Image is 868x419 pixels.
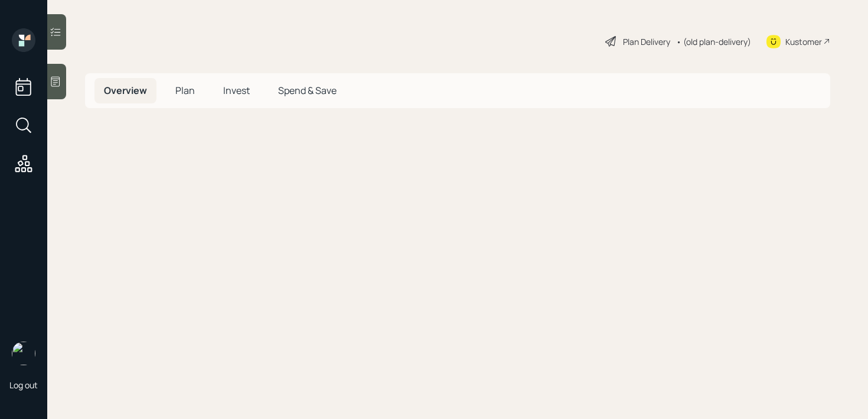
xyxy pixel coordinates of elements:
[785,35,822,48] div: Kustomer
[676,35,751,48] div: • (old plan-delivery)
[104,84,147,97] span: Overview
[278,84,337,97] span: Spend & Save
[175,84,195,97] span: Plan
[623,35,670,48] div: Plan Delivery
[223,84,250,97] span: Invest
[12,342,35,365] img: retirable_logo.png
[9,379,38,391] div: Log out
